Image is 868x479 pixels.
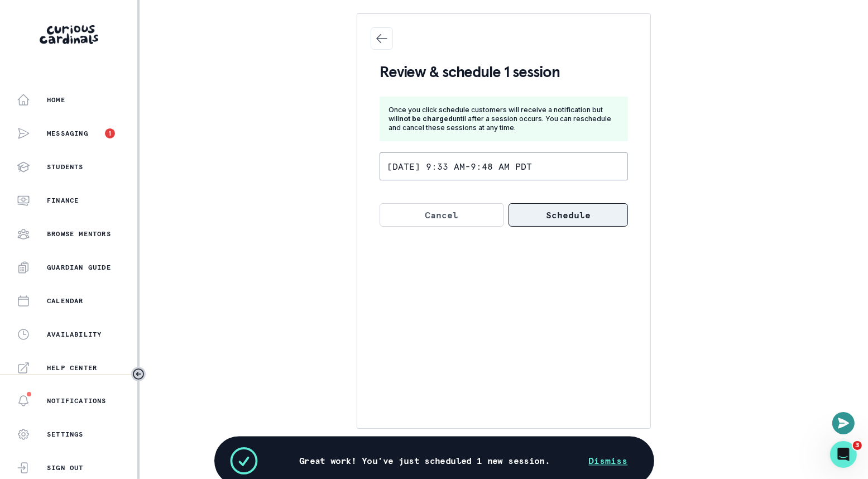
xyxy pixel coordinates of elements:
p: Availability [47,330,102,339]
p: Help Center [47,363,97,372]
button: Toggle sidebar [131,367,146,381]
p: Sign Out [47,463,84,472]
p: Home [47,95,65,104]
span: 3 [853,441,862,450]
button: Cancel [380,203,504,227]
img: Curious Cardinals Logo [40,25,98,44]
p: [DATE] 9:33 AM-9:48 AM PDT [387,160,532,173]
p: Settings [47,430,84,439]
button: Dismiss [576,450,641,472]
p: Finance [47,196,79,205]
p: Once you click schedule customers will receive a notification but will until after a session occu... [389,106,619,132]
iframe: Intercom live chat [830,441,857,468]
p: Great work! You've just scheduled 1 new session. [299,456,550,467]
p: 1 [109,131,111,136]
p: Students [47,162,84,171]
h2: Review & schedule 1 session [380,63,628,81]
button: Close Scheduling [371,27,393,50]
button: Open or close messaging widget [832,412,855,434]
p: Browse Mentors [47,229,111,238]
p: Guardian Guide [47,263,111,272]
p: Notifications [47,396,107,405]
b: not be charged [399,114,453,123]
button: Schedule [509,203,629,227]
p: Calendar [47,296,84,305]
p: Messaging [47,129,88,138]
